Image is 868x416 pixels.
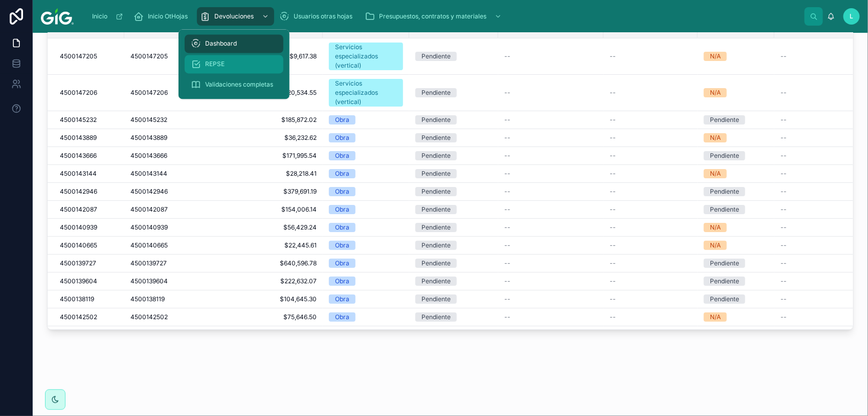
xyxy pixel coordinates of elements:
span: 4500142502 [130,313,168,321]
span: 4500143889 [60,134,97,142]
span: 4500143144 [60,170,97,178]
div: Pendiente [421,223,451,232]
span: -- [504,241,510,249]
div: Obra [335,295,349,304]
span: -- [781,170,787,178]
span: 4500140665 [130,241,168,249]
div: Pendiente [421,52,451,61]
span: 4500147205 [130,52,168,60]
span: -- [504,116,510,124]
span: -- [781,188,787,196]
span: $28,218.41 [230,170,317,178]
span: 4500140939 [60,223,97,232]
span: -- [781,241,787,249]
span: -- [610,170,616,178]
div: Obra [335,187,349,196]
span: 4500143666 [60,152,97,160]
div: Pendiente [710,259,739,268]
div: Obra [335,241,349,250]
span: -- [610,259,616,267]
span: -- [610,223,616,232]
div: Obra [335,115,349,124]
div: Obra [335,259,349,268]
span: Presupuestos, contratos y materiales [379,12,486,20]
div: Pendiente [421,259,451,268]
div: N/A [710,313,721,322]
div: Pendiente [421,115,451,124]
span: -- [610,134,616,142]
div: N/A [710,88,721,97]
span: -- [781,52,787,60]
span: -- [610,277,616,285]
span: -- [504,259,510,267]
span: 4500142946 [130,188,168,196]
div: Pendiente [421,277,451,286]
span: 4500139727 [130,259,167,267]
a: Validaciones completas [185,76,283,94]
span: -- [504,170,510,178]
span: -- [504,205,510,214]
div: Obra [335,151,349,160]
div: Pendiente [710,277,739,286]
span: Inicio [92,12,107,20]
span: -- [610,295,616,303]
span: -- [504,188,510,196]
div: Pendiente [421,169,451,178]
span: -- [781,313,787,321]
span: Devoluciones [214,12,254,20]
div: Pendiente [421,295,451,304]
span: -- [504,89,510,97]
span: -- [504,295,510,303]
span: -- [504,152,510,160]
span: -- [504,313,510,321]
span: -- [610,188,616,196]
span: 4500138119 [130,295,165,303]
div: Servicios especializados (vertical) [335,79,397,107]
div: Pendiente [421,151,451,160]
div: Pendiente [421,313,451,322]
span: L [850,12,854,20]
div: Pendiente [421,133,451,142]
div: N/A [710,133,721,142]
span: -- [781,134,787,142]
div: N/A [710,223,721,232]
span: $36,232.62 [230,134,317,142]
div: Pendiente [421,241,451,250]
span: 4500145232 [60,116,97,124]
span: 4500143889 [130,134,167,142]
span: -- [781,277,787,285]
a: Devoluciones [197,7,274,26]
div: Obra [335,133,349,142]
span: 4500139604 [60,277,97,285]
span: $22,445.61 [230,241,317,249]
span: -- [781,205,787,214]
span: 4500147205 [60,52,97,60]
span: $185,872.02 [230,116,317,124]
span: -- [781,116,787,124]
span: 4500142087 [130,205,168,214]
span: 4500142087 [60,205,97,214]
span: Validaciones completas [205,81,273,89]
span: $75,646.50 [230,313,317,321]
span: -- [610,116,616,124]
span: REPSE [205,60,225,69]
span: 4500143666 [130,152,167,160]
span: -- [610,241,616,249]
span: $222,632.07 [230,277,317,285]
span: Inicio OtHojas [148,12,188,20]
span: -- [504,52,510,60]
span: -- [781,152,787,160]
span: 4500139727 [60,259,96,267]
a: Dashboard [185,35,283,53]
div: scrollable content [82,5,805,28]
div: Pendiente [710,295,739,304]
span: Usuarios otras hojas [294,12,352,20]
span: Dashboard [205,40,237,48]
span: 4500147206 [130,89,168,97]
img: App logo [41,8,74,25]
span: -- [781,223,787,232]
a: Usuarios otras hojas [276,7,360,26]
a: REPSE [185,55,283,74]
div: Pendiente [421,88,451,97]
div: Servicios especializados (vertical) [335,43,397,70]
